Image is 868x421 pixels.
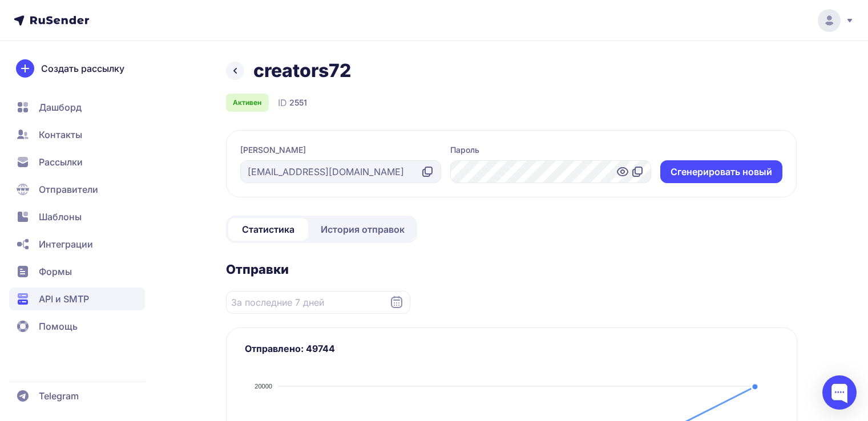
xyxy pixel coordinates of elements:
[39,210,82,224] span: Шаблоны
[39,389,79,403] span: Telegram
[253,59,351,82] h1: creators72
[233,98,261,107] span: Активен
[228,218,308,241] a: Статистика
[245,342,778,355] h3: Отправлено: 49744
[39,237,93,251] span: Интеграции
[9,384,145,407] a: Telegram
[450,144,479,156] label: Пароль
[39,265,72,278] span: Формы
[39,155,83,169] span: Рассылки
[39,292,89,306] span: API и SMTP
[255,383,272,390] tspan: 20000
[660,160,782,183] button: Cгенерировать новый
[39,100,82,114] span: Дашборд
[41,62,124,75] span: Создать рассылку
[289,97,307,108] span: 2551
[39,183,98,196] span: Отправители
[242,222,294,236] span: Статистика
[240,144,306,156] label: [PERSON_NAME]
[321,222,405,236] span: История отправок
[39,128,82,141] span: Контакты
[39,319,78,333] span: Помощь
[278,96,307,110] div: ID
[226,291,410,314] input: Datepicker input
[310,218,415,241] a: История отправок
[226,261,797,277] h2: Отправки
